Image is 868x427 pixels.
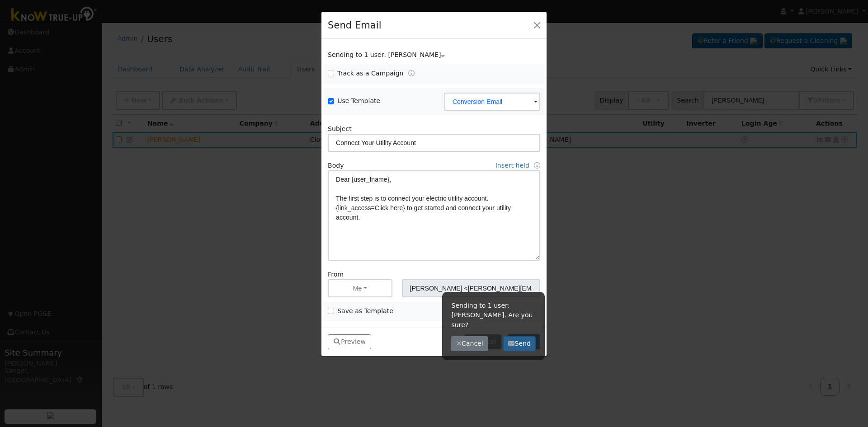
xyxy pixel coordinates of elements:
label: Use Template [337,96,380,106]
a: Fields [534,162,540,169]
input: Track as a Campaign [328,70,334,76]
button: Me [328,279,392,297]
div: Show users [323,50,545,60]
h4: Send Email [328,18,381,33]
label: Save as Template [337,306,393,316]
a: Insert field [495,162,529,169]
label: Body [328,161,344,170]
button: Preview [328,334,371,350]
p: Sending to 1 user: [PERSON_NAME]. Are you sure? [451,301,536,329]
label: From [328,270,344,279]
label: Subject [328,124,352,134]
button: Cancel [451,336,488,352]
button: Send [503,336,536,352]
input: Select a Template [444,93,540,111]
label: Track as a Campaign [337,69,403,78]
input: Use Template [328,98,334,104]
input: Save as Template [328,308,334,314]
a: Tracking Campaigns [408,70,415,77]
